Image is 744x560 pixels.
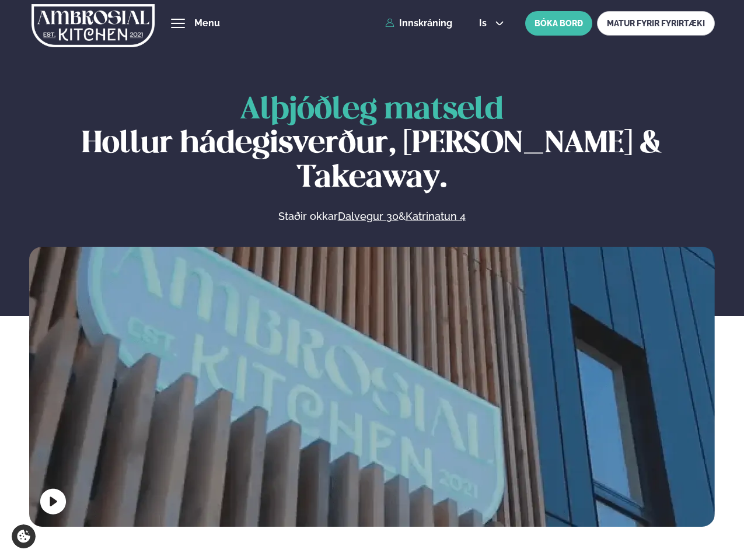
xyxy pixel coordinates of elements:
[470,19,514,28] button: is
[406,209,466,223] a: Katrinatun 4
[240,96,504,125] span: Alþjóðleg matseld
[338,209,399,223] a: Dalvegur 30
[151,209,592,223] p: Staðir okkar &
[479,19,490,28] span: is
[32,2,155,50] img: logo
[171,16,185,30] button: hamburger
[525,11,592,36] button: BÓKA BORÐ
[12,524,36,548] a: Cookie settings
[597,11,715,36] a: MATUR FYRIR FYRIRTÆKI
[385,18,452,29] a: Innskráning
[29,93,715,195] h1: Hollur hádegisverður, [PERSON_NAME] & Takeaway.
